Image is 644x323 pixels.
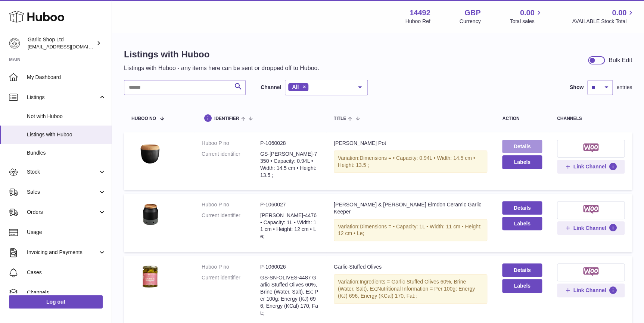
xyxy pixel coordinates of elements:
span: Listings [27,94,98,101]
span: Link Channel [573,287,606,294]
div: [PERSON_NAME] & [PERSON_NAME] Elmdon Ceramic Garlic Keeper [334,201,488,215]
button: Labels [502,217,542,230]
span: Invoicing and Payments [27,249,98,256]
dd: [PERSON_NAME]-4476 • Capacity: 1L • Width: 11 cm • Height: 12 cm • Le; [260,212,319,240]
dd: GS-SN-OLIVES-4487 Garlic Stuffed Olives 60%, Brine (Water, Salt), Ex; Per 100g: Energy (KJ) 696, ... [260,274,319,316]
span: Cases [27,269,106,276]
span: Bundles [27,149,106,156]
span: [EMAIL_ADDRESS][DOMAIN_NAME] [28,44,110,50]
span: Total sales [510,18,543,25]
div: Garlic Shop Ltd [28,36,95,50]
dt: Current identifier [202,151,260,179]
img: internalAdmin-14492@internal.huboo.com [9,38,20,49]
dt: Huboo P no [202,263,260,270]
a: Details [502,201,542,215]
a: Details [502,263,542,277]
dt: Huboo P no [202,140,260,147]
span: 0.00 [612,8,626,18]
span: Huboo no [131,116,156,121]
dt: Huboo P no [202,201,260,208]
span: Dimensions = • Capacity: 0.94L • Width: 14.5 cm • Height: 13.5 ; [338,155,475,168]
a: 0.00 AVAILABLE Stock Total [572,8,635,25]
div: Bulk Edit [609,56,632,64]
div: Currency [460,18,481,25]
img: Emile Henry Garlic Pot [131,140,169,166]
div: [PERSON_NAME] Pot [334,140,488,147]
span: Link Channel [573,225,606,231]
div: Huboo Ref [405,18,430,25]
span: Stock [27,168,98,175]
img: woocommerce-small.png [583,143,598,152]
strong: 14492 [410,8,430,18]
div: action [502,116,542,121]
a: Details [502,140,542,153]
span: identifier [214,116,239,121]
span: My Dashboard [27,74,106,81]
div: Variation: [334,274,488,304]
a: 0.00 Total sales [510,8,543,25]
span: Not with Huboo [27,113,106,120]
span: Nutritional Information = Per 100g: Energy (KJ) 696, Energy (KCal) 170, Fat:; [338,286,475,299]
dd: GS-[PERSON_NAME]-7350 • Capacity: 0.94L • Width: 14.5 cm • Height: 13.5 ; [260,151,319,179]
dd: P-1060028 [260,140,319,147]
img: woocommerce-small.png [583,205,598,214]
span: Orders [27,209,98,216]
button: Labels [502,279,542,292]
label: Channel [261,84,281,91]
strong: GBP [464,8,480,18]
a: Log out [9,295,103,308]
span: Ingredients = Garlic Stuffed Olives 60%, Brine (Water, Salt), Ex; [338,279,466,292]
h1: Listings with Huboo [124,48,319,60]
div: Variation: [334,219,488,241]
div: Variation: [334,151,488,173]
span: Channels [27,289,106,296]
button: Link Channel [557,160,625,173]
div: Garlic-Stuffed Olives [334,263,488,270]
dd: P-1060027 [260,201,319,208]
span: AVAILABLE Stock Total [572,18,635,25]
span: title [334,116,346,121]
span: 0.00 [520,8,535,18]
img: woocommerce-small.png [583,267,598,276]
p: Listings with Huboo - any items here can be sent or dropped off to Huboo. [124,64,319,72]
button: Labels [502,155,542,169]
img: Garlic-Stuffed Olives [131,263,169,290]
span: Usage [27,229,106,236]
span: Sales [27,189,98,196]
button: Link Channel [557,221,625,235]
span: All [292,84,299,90]
img: Cole & Mason Elmdon Ceramic Garlic Keeper [131,201,169,228]
span: Dimensions = • Capacity: 1L • Width: 11 cm • Height: 12 cm • Le; [338,224,482,237]
div: channels [557,116,625,121]
button: Link Channel [557,284,625,297]
span: Link Channel [573,163,606,170]
dt: Current identifier [202,212,260,240]
label: Show [570,84,584,91]
span: Listings with Huboo [27,131,106,138]
dd: P-1060026 [260,263,319,270]
dt: Current identifier [202,274,260,316]
span: entries [616,84,632,91]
